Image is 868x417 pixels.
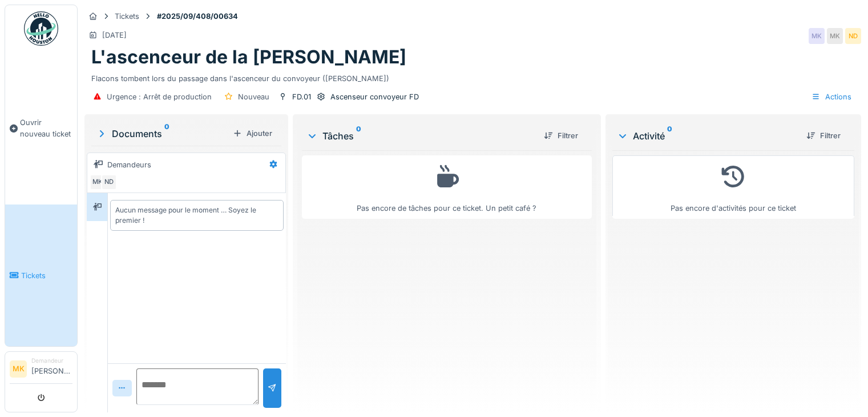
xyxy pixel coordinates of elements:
div: Demandeur [31,356,72,365]
h1: L'ascenceur de la [PERSON_NAME] [91,46,406,68]
div: ND [845,28,861,44]
div: [DATE] [102,30,127,41]
div: Tâches [306,129,535,143]
sup: 0 [164,127,169,141]
div: MK [90,174,106,190]
div: FD.01 [292,91,311,102]
div: MK [827,28,843,44]
div: Ascenseur convoyeur FD [330,91,419,102]
a: Ouvrir nouveau ticket [5,52,77,205]
sup: 0 [356,129,361,143]
div: Filtrer [539,128,583,143]
div: Filtrer [802,128,845,143]
div: Aucun message pour le moment … Soyez le premier ! [115,205,278,226]
li: MK [10,360,27,378]
li: [PERSON_NAME] [31,356,72,381]
span: Ouvrir nouveau ticket [20,117,72,139]
div: Pas encore d'activités pour ce ticket [620,161,847,214]
div: ND [101,174,117,190]
div: Urgence : Arrêt de production [107,91,212,102]
div: Pas encore de tâches pour ce ticket. Un petit café ? [309,161,584,214]
div: Documents [96,127,228,141]
div: MK [809,28,825,44]
span: Tickets [21,270,72,281]
div: Nouveau [238,91,269,102]
div: Actions [806,89,857,105]
a: MK Demandeur[PERSON_NAME] [10,356,72,384]
div: Tickets [115,11,139,22]
img: Badge_color-CXgf-gQk.svg [24,11,58,46]
a: Tickets [5,205,77,346]
strong: #2025/09/408/00634 [152,11,243,22]
div: Ajouter [228,126,277,141]
div: Demandeurs [107,159,151,170]
sup: 0 [667,129,672,143]
div: Flacons tombent lors du passage dans l'ascenceur du convoyeur ([PERSON_NAME]) [91,69,854,84]
div: Activité [617,129,797,143]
